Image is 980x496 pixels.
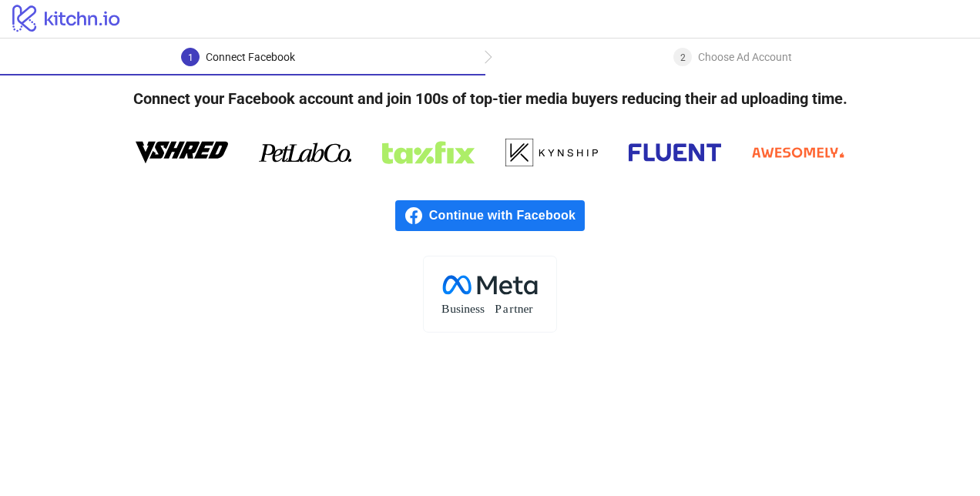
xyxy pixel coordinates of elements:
[509,302,514,315] tspan: r
[450,302,485,315] tspan: usiness
[109,75,872,122] h4: Connect your Facebook account and join 100s of top-tier media buyers reducing their ad uploading ...
[495,302,502,315] tspan: P
[429,200,585,231] span: Continue with Facebook
[206,48,295,66] div: Connect Facebook
[514,302,533,315] tspan: tner
[698,48,792,66] div: Choose Ad Account
[188,52,193,63] span: 1
[441,302,449,315] tspan: B
[395,200,585,231] a: Continue with Facebook
[503,302,508,315] tspan: a
[680,52,686,63] span: 2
